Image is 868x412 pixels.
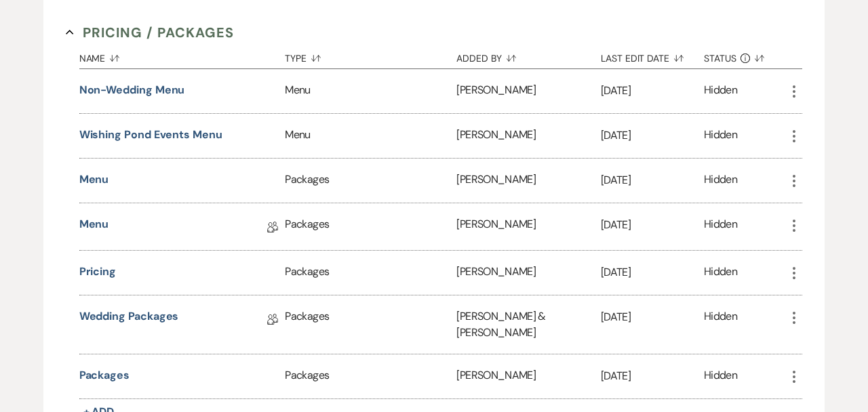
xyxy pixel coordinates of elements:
div: Menu [285,114,456,158]
div: [PERSON_NAME] [456,69,601,113]
button: Pricing / Packages [66,22,234,43]
button: Name [79,43,285,68]
button: Type [285,43,456,68]
span: Status [704,54,736,63]
button: Added By [456,43,601,68]
div: Hidden [704,308,737,341]
div: [PERSON_NAME] [456,354,601,398]
p: [DATE] [601,171,704,189]
button: Packages [79,367,130,384]
a: Menu [79,216,109,237]
button: Status [704,43,786,68]
p: [DATE] [601,216,704,234]
div: Hidden [704,171,737,190]
button: Menu [79,171,109,188]
div: Packages [285,159,456,203]
div: Hidden [704,264,737,282]
div: [PERSON_NAME] & [PERSON_NAME] [456,295,601,354]
div: Hidden [704,127,737,145]
div: Packages [285,295,456,354]
div: Packages [285,251,456,295]
div: Packages [285,203,456,250]
a: Wedding Packages [79,308,179,329]
div: [PERSON_NAME] [456,203,601,250]
div: Packages [285,354,456,398]
div: [PERSON_NAME] [456,159,601,203]
p: [DATE] [601,367,704,385]
button: Last Edit Date [601,43,704,68]
button: Wishing Pond Events Menu [79,127,222,143]
p: [DATE] [601,82,704,100]
button: Pricing [79,264,116,280]
div: [PERSON_NAME] [456,251,601,295]
div: Hidden [704,216,737,237]
div: [PERSON_NAME] [456,114,601,158]
button: Non-Wedding Menu [79,82,185,98]
div: Menu [285,69,456,113]
p: [DATE] [601,264,704,281]
div: Hidden [704,82,737,100]
div: Hidden [704,367,737,386]
p: [DATE] [601,308,704,326]
p: [DATE] [601,127,704,144]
